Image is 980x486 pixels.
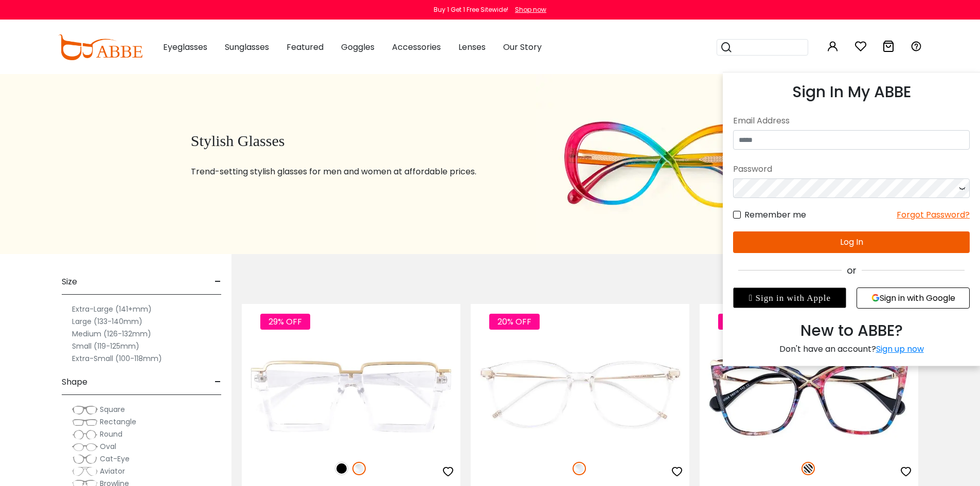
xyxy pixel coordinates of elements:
[72,466,98,477] img: Aviator.png
[100,404,125,415] span: Square
[733,112,970,130] div: Email Address
[72,340,139,352] label: Small (119-125mm)
[100,454,130,464] span: Cat-Eye
[335,462,348,475] img: Black
[458,41,486,53] span: Lenses
[510,5,546,14] a: Shop now
[58,34,142,60] img: abbeglasses.com
[72,405,98,415] img: Square.png
[215,370,221,394] span: -
[392,41,441,53] span: Accessories
[287,41,324,53] span: Featured
[876,343,924,355] a: Sign up now
[100,417,136,427] span: Rectangle
[733,343,970,355] div: Don't have an account?
[100,466,125,476] span: Aviator
[857,287,970,309] button: Sign in with Google
[225,41,269,53] span: Sunglasses
[733,263,970,277] div: or
[260,314,310,330] span: 29% OFF
[733,231,970,253] button: Log In
[191,166,510,178] p: Trend-setting stylish glasses for men and women at affordable prices.
[72,454,98,464] img: Cat-Eye.png
[503,41,542,53] span: Our Story
[434,5,508,14] div: Buy 1 Get 1 Free Sitewide!
[72,442,98,452] img: Oval.png
[536,74,797,254] img: stylish glasses
[72,328,151,340] label: Medium (126-132mm)
[62,370,87,394] span: Shape
[341,41,375,53] span: Goggles
[72,303,152,315] label: Extra-Large (141+mm)
[733,287,846,308] div: Sign in with Apple
[100,429,122,439] span: Round
[62,269,77,294] span: Size
[801,462,815,475] img: Pattern
[100,441,116,452] span: Oval
[733,208,806,221] label: Remember me
[489,314,540,330] span: 20% OFF
[242,341,460,451] img: Fclear Umbel - Plastic ,Universal Bridge Fit
[573,462,586,475] img: Clear
[352,462,366,475] img: Clear
[191,132,510,150] h1: Stylish Glasses
[733,83,970,101] h3: Sign In My ABBE
[718,314,769,330] span: 66% OFF
[897,208,970,221] div: Forgot Password?
[72,315,142,328] label: Large (133-140mm)
[72,429,98,440] img: Round.png
[471,341,689,451] img: Fclear Girt - TR ,Universal Bridge Fit
[733,319,970,343] div: New to ABBE?
[163,41,207,53] span: Eyeglasses
[72,417,98,427] img: Rectangle.png
[700,341,918,451] img: Pattern Mead - Acetate,Metal ,Universal Bridge Fit
[215,269,221,294] span: -
[733,160,970,178] div: Password
[72,352,162,365] label: Extra-Small (100-118mm)
[515,5,546,14] div: Shop now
